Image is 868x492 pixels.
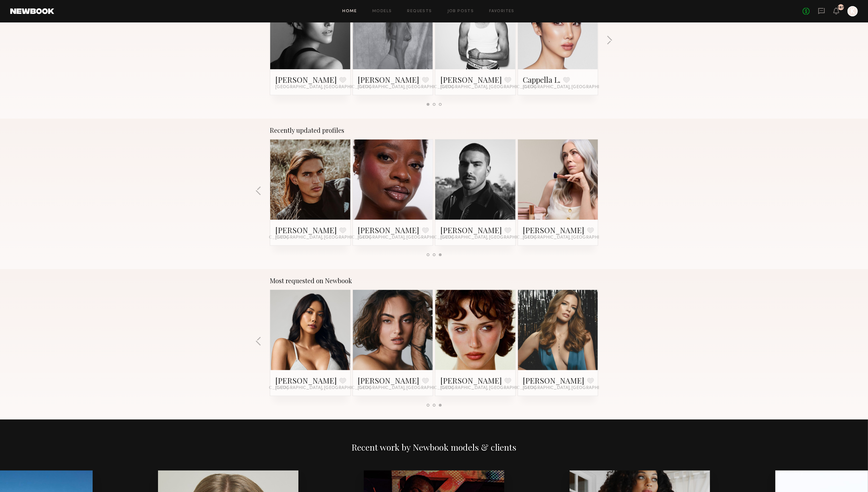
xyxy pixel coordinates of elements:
[275,235,371,240] span: [GEOGRAPHIC_DATA], [GEOGRAPHIC_DATA]
[275,386,371,391] span: [GEOGRAPHIC_DATA], [GEOGRAPHIC_DATA]
[523,85,619,90] span: [GEOGRAPHIC_DATA], [GEOGRAPHIC_DATA]
[358,375,420,386] a: [PERSON_NAME]
[440,235,536,240] span: [GEOGRAPHIC_DATA], [GEOGRAPHIC_DATA]
[275,375,337,386] a: [PERSON_NAME]
[523,375,585,386] a: [PERSON_NAME]
[440,85,536,90] span: [GEOGRAPHIC_DATA], [GEOGRAPHIC_DATA]
[372,9,392,13] a: Models
[489,9,514,13] a: Favorites
[440,225,502,235] a: [PERSON_NAME]
[358,85,454,90] span: [GEOGRAPHIC_DATA], [GEOGRAPHIC_DATA]
[270,277,598,284] div: Most requested on Newbook
[270,126,598,134] div: Recently updated profiles
[838,6,844,9] div: 187
[358,225,420,235] a: [PERSON_NAME]
[440,74,502,85] a: [PERSON_NAME]
[447,9,474,13] a: Job Posts
[440,375,502,386] a: [PERSON_NAME]
[440,386,536,391] span: [GEOGRAPHIC_DATA], [GEOGRAPHIC_DATA]
[523,235,619,240] span: [GEOGRAPHIC_DATA], [GEOGRAPHIC_DATA]
[523,386,619,391] span: [GEOGRAPHIC_DATA], [GEOGRAPHIC_DATA]
[523,225,585,235] a: [PERSON_NAME]
[275,225,337,235] a: [PERSON_NAME]
[358,74,420,85] a: [PERSON_NAME]
[847,6,858,16] a: K
[358,386,454,391] span: [GEOGRAPHIC_DATA], [GEOGRAPHIC_DATA]
[407,9,432,13] a: Requests
[523,74,561,85] a: Cappella L.
[275,74,337,85] a: [PERSON_NAME]
[275,85,371,90] span: [GEOGRAPHIC_DATA], [GEOGRAPHIC_DATA]
[358,235,454,240] span: [GEOGRAPHIC_DATA], [GEOGRAPHIC_DATA]
[343,9,357,13] a: Home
